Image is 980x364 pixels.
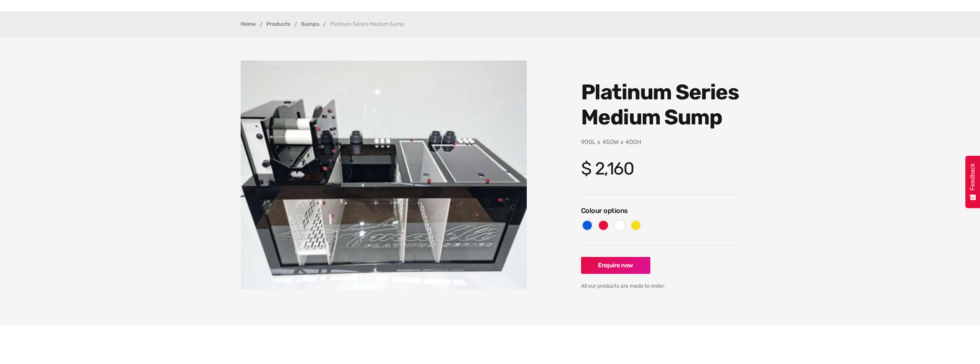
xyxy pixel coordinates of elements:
div: Platinum Series Medium Sump [330,22,404,27]
a: Home [241,22,256,27]
h6: Colour options [581,206,740,215]
p: 900L x 450W x 400H [581,138,740,147]
img: Platinum Series Medium Sump [241,60,527,290]
span: Feedback [969,163,976,190]
button: Feedback - Show survey [965,156,980,208]
h4: $ 2,160 [581,158,740,179]
a: open lightbox [241,60,527,290]
div: All our products are made to order. [581,282,740,291]
a: Products [266,22,290,27]
a: Enquire now [581,257,650,274]
h1: Platinum Series Medium Sump [581,80,740,130]
a: Sumps [301,22,319,27]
